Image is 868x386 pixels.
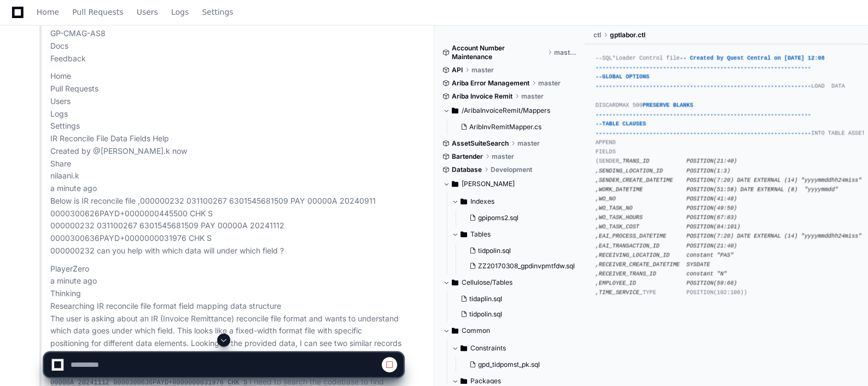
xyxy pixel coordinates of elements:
button: Indexes [452,193,581,210]
svg: Directory [461,195,467,208]
button: AribInvRemitMapper.cs [456,119,570,135]
span: Users [137,9,158,15]
button: tidpolin.sql [456,307,570,322]
span: AribInvRemitMapper.cs [469,123,541,131]
span: gptlabor.ctl [610,31,645,39]
span: -- Created by Quest Central on [DATE] 12:08 -----------------------------------------------------... [596,55,825,71]
span: /AribaInvoiceRemit/Mappers [462,106,550,115]
button: tidaplin.sql [456,291,570,307]
span: ctl [593,31,601,39]
svg: Directory [452,324,458,337]
span: Common [462,326,490,335]
span: gpipoms2.sql [478,214,519,222]
span: Account Number Maintenance [452,44,546,61]
span: Development [491,165,532,174]
p: GP-CMAG-AS8 Docs Feedback [50,27,403,65]
span: _TRANS_ID POSITION(21:40) ,SENDING_LOCATION_ID POSITION(1:3) ,SENDER_CREATE_DATETIME POSITION(7:2... [596,158,862,296]
svg: Directory [452,276,458,289]
button: gpipoms2.sql [465,210,575,226]
span: master [521,92,544,101]
span: --GLOBAL OPTIONS ---------------------------------------------------------------- [596,73,811,89]
button: tidpolin.sql [465,243,575,258]
button: Common [443,322,576,339]
svg: Directory [452,104,458,117]
span: tidaplin.sql [469,295,502,303]
span: ZZ20170308_gpdinvpmtfdw.sql [478,262,575,270]
span: --TABLE CLAUSES ---------------------------------------------------------------- [596,120,811,136]
span: API [452,66,463,74]
span: master [517,139,540,148]
span: Cellulose/Tables [462,278,512,287]
span: [PERSON_NAME] [462,180,515,188]
svg: Directory [461,228,467,241]
span: Bartender [452,152,483,161]
span: Pull Requests [72,9,123,15]
span: Ariba Error Management [452,79,529,88]
button: Cellulose/Tables [443,274,576,291]
p: Home Pull Requests Users Logs Settings IR Reconcile File Data Fields Help Created by @[PERSON_NAM... [50,70,403,257]
div: SQL*Loader Control file LOAD DATA DISCARDMAX 500 INTO TABLE ASSETSUITE.GPTLABOR APPEND FIELDS (SE... [596,54,857,297]
span: -- [596,55,602,61]
span: tidpolin.sql [469,310,502,319]
span: Indexes [470,197,494,206]
span: Logs [171,9,189,15]
button: ZZ20170308_gpdinvpmtfdw.sql [465,258,575,274]
span: PRESERVE BLANKS ---------------------------------------------------------------- [596,102,811,118]
span: master [538,79,561,88]
span: master [471,66,494,74]
button: /AribaInvoiceRemit/Mappers [443,102,576,119]
span: AssetSuiteSearch [452,139,509,148]
button: Tables [452,226,581,243]
span: Home [37,9,59,15]
span: Tables [470,230,491,239]
span: tidpolin.sql [478,246,511,255]
span: Database [452,165,482,174]
span: master [554,48,576,57]
span: Settings [202,9,233,15]
svg: Directory [452,177,458,191]
span: master [492,152,514,161]
span: Ariba Invoice Remit [452,92,512,101]
button: [PERSON_NAME] [443,175,576,193]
